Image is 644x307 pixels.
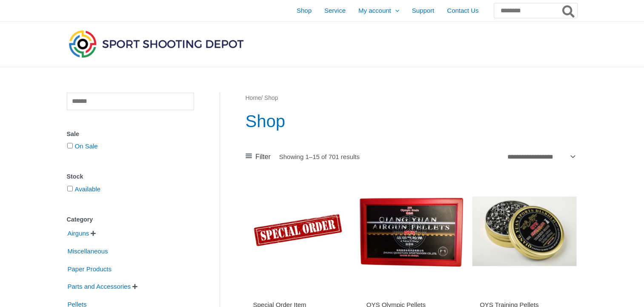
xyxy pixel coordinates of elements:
[67,226,90,241] span: Airguns
[67,171,194,183] div: Stock
[67,186,73,191] input: Available
[279,153,360,160] p: Showing 1–15 of 701 results
[67,247,109,254] a: Miscellaneous
[67,143,73,148] input: On Sale
[75,142,98,150] a: On Sale
[75,185,101,193] a: Available
[67,264,112,272] a: Paper Products
[255,151,271,163] span: Filter
[246,109,577,133] h1: Shop
[67,213,194,226] div: Category
[366,289,456,299] iframe: Customer reviews powered by Trustpilot
[246,93,577,104] nav: Breadcrumb
[359,179,464,284] img: QYS Olympic Pellets
[67,229,90,236] a: Airguns
[253,289,343,299] iframe: Customer reviews powered by Trustpilot
[246,151,271,163] a: Filter
[504,150,577,163] select: Shop order
[472,179,577,284] img: QYS Training Pellets
[561,3,577,18] button: Search
[67,28,246,60] img: Sport Shooting Depot
[67,279,132,294] span: Parts and Accessories
[67,282,132,290] a: Parts and Accessories
[67,244,109,259] span: Miscellaneous
[91,230,96,236] span: 
[67,262,112,276] span: Paper Products
[246,95,261,101] a: Home
[67,128,194,140] div: Sale
[246,179,350,284] img: Special Order Item
[132,284,137,290] span: 
[480,289,569,299] iframe: Customer reviews powered by Trustpilot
